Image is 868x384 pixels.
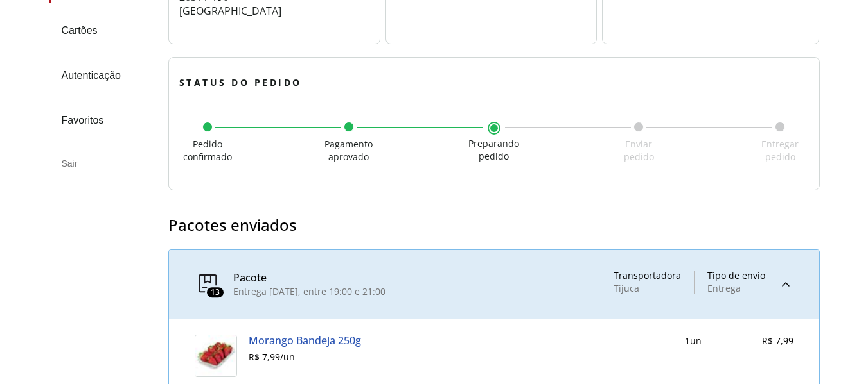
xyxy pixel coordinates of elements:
div: Sair [49,148,158,179]
div: Transportadora [614,271,681,281]
a: Morango Bandeja 250g [249,335,361,346]
span: Entregar pedido [761,138,799,163]
img: Morango Bandeja 250g [195,335,237,377]
span: Preparando pedido [468,137,519,162]
div: R$ 7,99 / un [249,352,361,362]
span: R$ 7,99 [762,335,793,347]
div: Entrega [DATE], entre 19:00 e 21:00 [233,287,385,297]
div: Tijuca [614,283,681,294]
span: 13 [211,288,220,297]
span: Status do pedido [179,76,302,88]
a: Cartões [49,13,158,48]
a: Autenticação [49,58,158,93]
span: Enviar pedido [624,138,654,163]
h3: Pacotes enviados [168,216,820,234]
span: Pagamento aprovado [324,138,373,163]
span: Pedido confirmado [183,138,232,163]
div: Tipo de envio [707,271,765,281]
a: Favoritos [49,103,158,138]
span: [GEOGRAPHIC_DATA] [179,4,281,18]
div: Entrega [707,283,765,294]
div: Pacote [233,272,385,283]
summary: 13PacoteEntrega [DATE], entre 19:00 e 21:00TransportadoraTijucaTipo de envioEntrega [169,250,819,319]
div: 1 un [685,335,702,347]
